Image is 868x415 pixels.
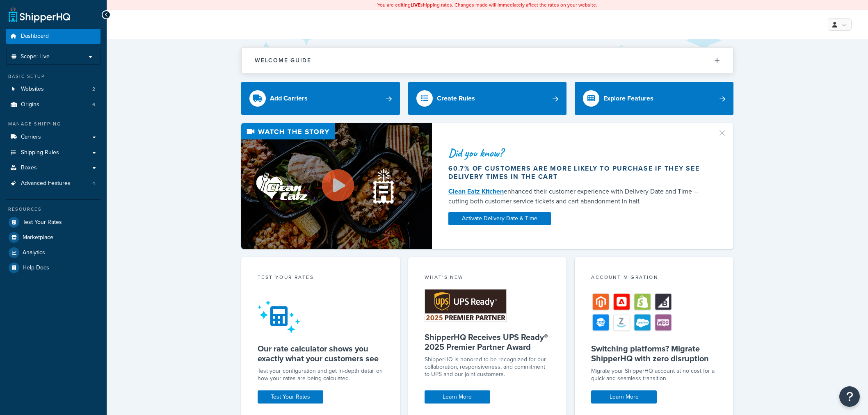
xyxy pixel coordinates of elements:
[448,187,708,206] div: enhanced their customer experience with Delivery Date and Time — cutting both customer service ti...
[241,82,400,115] a: Add Carriers
[21,101,39,108] span: Origins
[425,332,550,352] h5: ShipperHQ Receives UPS Ready® 2025 Premier Partner Award
[242,48,733,73] button: Welcome Guide
[258,367,384,382] div: Test your configuration and get in-depth detail on how your rates are being calculated.
[21,134,41,141] span: Carriers
[241,123,432,249] img: Video thumbnail
[6,97,101,112] li: Origins
[448,187,504,196] a: Clean Eatz Kitchen
[21,53,50,60] span: Scope: Live
[258,344,384,363] h5: Our rate calculator shows you exactly what your customers see
[6,130,101,145] a: Carriers
[92,86,95,93] span: 2
[6,145,101,160] a: Shipping Rules
[591,344,717,363] h5: Switching platforms? Migrate ShipperHQ with zero disruption
[6,230,101,245] a: Marketplace
[575,82,733,115] a: Explore Features
[21,149,59,156] span: Shipping Rules
[92,101,95,108] span: 6
[448,147,708,159] div: Did you know?
[23,219,62,226] span: Test Your Rates
[21,164,37,171] span: Boxes
[23,265,49,271] span: Help Docs
[92,180,95,187] span: 4
[255,57,311,64] h2: Welcome Guide
[6,215,101,230] a: Test Your Rates
[6,160,101,176] a: Boxes
[425,356,550,378] p: ShipperHQ is honored to be recognized for our collaboration, responsiveness, and commitment to UP...
[6,82,101,97] li: Websites
[6,176,101,191] li: Advanced Features
[23,249,45,256] span: Analytics
[591,367,717,382] div: Migrate your ShipperHQ account at no cost for a quick and seamless transition.
[411,1,420,9] b: LIVE
[6,73,101,80] div: Basic Setup
[448,212,551,225] a: Activate Delivery Date & Time
[603,93,653,104] div: Explore Features
[591,390,657,404] a: Learn More
[448,164,708,181] div: 60.7% of customers are more likely to purchase if they see delivery times in the cart
[6,121,101,128] div: Manage Shipping
[6,176,101,191] a: Advanced Features4
[21,86,44,93] span: Websites
[6,260,101,275] a: Help Docs
[23,234,53,241] span: Marketplace
[21,180,71,187] span: Advanced Features
[21,33,49,40] span: Dashboard
[6,206,101,213] div: Resources
[408,82,567,115] a: Create Rules
[437,93,475,104] div: Create Rules
[6,82,101,97] a: Websites2
[6,97,101,112] a: Origins6
[6,245,101,260] a: Analytics
[258,274,384,283] div: Test your rates
[591,274,717,283] div: Account Migration
[6,29,101,44] a: Dashboard
[425,390,490,404] a: Learn More
[425,274,550,283] div: What's New
[839,386,860,407] button: Open Resource Center
[258,390,323,404] a: Test Your Rates
[270,93,308,104] div: Add Carriers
